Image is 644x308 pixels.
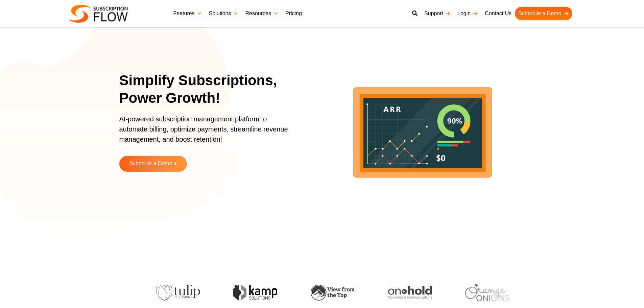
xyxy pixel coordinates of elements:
a: Features [170,7,206,20]
a: Contact Us [481,7,515,20]
a: Pricing [282,7,305,20]
a: Solutions [206,7,242,20]
img: onhold-marketing [384,286,428,300]
a: Resources [242,7,282,20]
img: kamp-solution [230,285,273,301]
a: Schedule a Demo [515,7,572,20]
img: orange-onions [461,284,505,301]
img: view-from-the-top [307,285,351,301]
h1: Simplify Subscriptions, Power Growth! [119,72,304,107]
img: tulip-publishing [152,285,196,301]
img: Subscriptionflow [69,5,128,23]
a: Login [454,7,481,20]
a: Support [421,7,454,20]
p: AI-powered subscription management platform to automate billing, optimize payments, streamline re... [119,114,295,151]
a: Schedule a Demo [119,156,187,172]
span: Schedule a Demo [129,161,172,167]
